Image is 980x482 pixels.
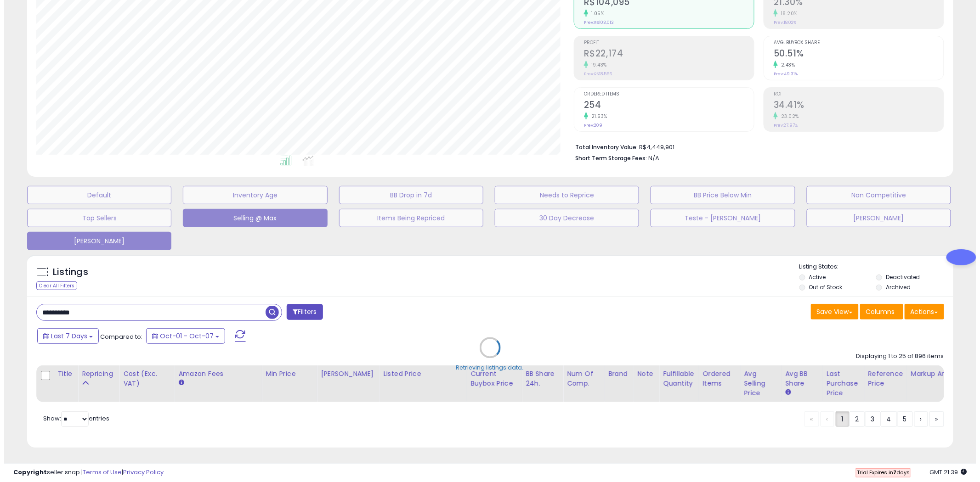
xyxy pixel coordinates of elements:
strong: Copyright [9,468,43,476]
div: seller snap | | [9,468,159,477]
button: [PERSON_NAME] [23,232,167,250]
small: Prev: 27.97% [770,123,793,128]
h2: 254 [580,100,750,112]
b: Short Term Storage Fees: [571,154,643,162]
div: Retrieving listings data.. [452,364,521,372]
small: 19.43% [584,62,603,68]
span: Trial Expires in days [853,469,906,476]
span: 2025-10-15 21:39 GMT [926,468,963,476]
button: Inventory Age [179,186,323,204]
span: Ordered Items [580,92,750,97]
button: Top Sellers [23,209,167,227]
button: Selling @ Max [179,209,323,227]
a: Privacy Policy [119,468,159,476]
small: Prev: 18.02% [770,20,792,25]
span: N/A [644,154,655,163]
small: 1.05% [584,10,600,17]
span: Avg. Buybox Share [770,40,940,45]
small: 18.20% [774,10,793,17]
small: Prev: 49.31% [770,71,793,77]
a: Terms of Use [79,468,118,476]
small: Prev: R$18,566 [580,71,608,77]
button: 30 Day Decrease [491,209,635,227]
b: Total Inventory Value: [571,143,634,151]
button: Default [23,186,167,204]
h2: R$22,174 [580,48,750,61]
button: Items Being Repriced [335,209,479,227]
h2: 50.51% [770,48,940,61]
b: 7 [889,469,892,476]
button: [PERSON_NAME] [803,209,947,227]
h2: 34.41% [770,100,940,112]
small: Prev: R$103,013 [580,20,610,25]
button: Non Competitive [803,186,947,204]
button: Needs to Reprice [491,186,635,204]
span: ROI [770,92,940,97]
button: Teste - [PERSON_NAME] [646,209,791,227]
small: 23.02% [774,113,795,120]
button: BB Drop in 7d [335,186,479,204]
small: 21.53% [584,113,603,120]
small: 2.43% [774,62,791,68]
button: BB Price Below Min [646,186,791,204]
span: Profit [580,40,750,45]
li: R$4,449,901 [571,141,933,152]
small: Prev: 209 [580,123,598,128]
